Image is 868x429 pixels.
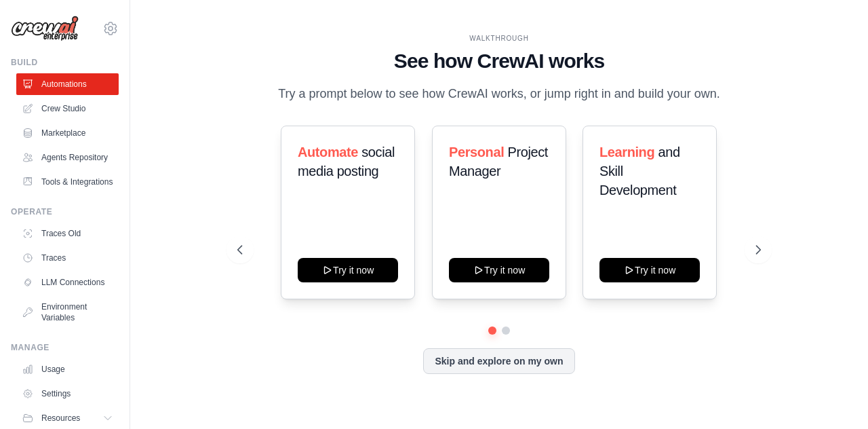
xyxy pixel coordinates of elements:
[16,73,119,95] a: Automations
[298,145,358,160] span: Automate
[16,296,119,329] a: Environment Variables
[599,145,654,160] span: Learning
[16,383,119,405] a: Settings
[16,272,119,293] a: LLM Connections
[16,147,119,168] a: Agents Repository
[800,364,868,429] iframe: Chat Widget
[298,258,398,282] button: Try it now
[449,258,549,282] button: Try it now
[16,171,119,193] a: Tools & Integrations
[11,57,119,68] div: Build
[16,223,119,244] a: Traces Old
[599,145,680,198] span: and Skill Development
[11,206,119,217] div: Operate
[271,84,727,104] p: Try a prompt below to see how CrewAI works, or jump right in and build your own.
[423,348,574,374] button: Skip and explore on my own
[449,145,548,179] span: Project Manager
[16,122,119,144] a: Marketplace
[16,247,119,269] a: Traces
[11,342,119,353] div: Manage
[11,16,79,41] img: Logo
[41,413,80,424] span: Resources
[237,33,760,43] div: WALKTHROUGH
[237,49,760,73] h1: See how CrewAI works
[16,358,119,380] a: Usage
[16,98,119,119] a: Crew Studio
[16,407,119,429] button: Resources
[599,258,700,282] button: Try it now
[449,145,504,160] span: Personal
